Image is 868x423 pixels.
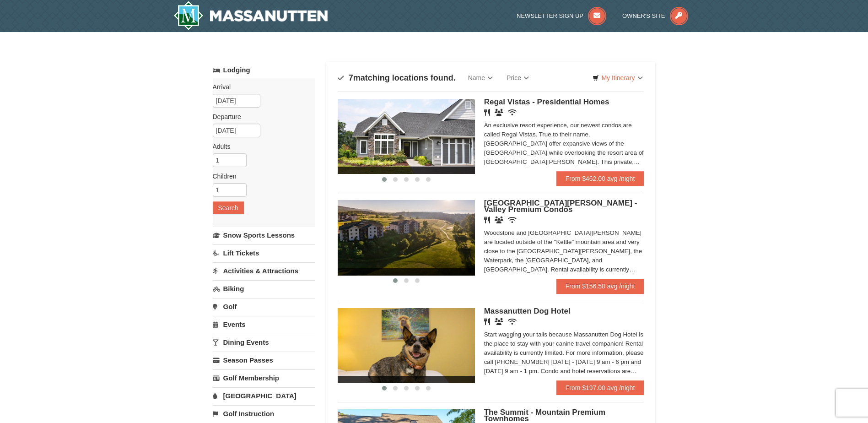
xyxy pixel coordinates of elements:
i: Banquet Facilities [495,109,503,116]
span: Regal Vistas - Presidential Homes [484,98,609,106]
a: Events [213,316,315,333]
span: 7 [349,73,353,82]
a: My Itinerary [587,71,648,85]
a: Biking [213,280,315,297]
span: Newsletter Sign Up [517,12,583,19]
label: Children [213,172,308,181]
a: Name [461,69,500,87]
label: Adults [213,142,308,151]
span: [GEOGRAPHIC_DATA][PERSON_NAME] - Valley Premium Condos [484,199,637,214]
a: From $462.00 avg /night [556,171,644,186]
div: Start wagging your tails because Massanutten Dog Hotel is the place to stay with your canine trav... [484,330,644,376]
i: Wireless Internet (free) [508,109,517,116]
i: Banquet Facilities [495,217,503,223]
h4: matching locations found. [338,73,456,82]
i: Wireless Internet (free) [508,217,517,223]
a: Lodging [213,62,315,78]
div: An exclusive resort experience, our newest condos are called Regal Vistas. True to their name, [G... [484,121,644,167]
label: Departure [213,112,308,121]
a: Golf Membership [213,369,315,386]
div: Woodstone and [GEOGRAPHIC_DATA][PERSON_NAME] are located outside of the "Kettle" mountain area an... [484,228,644,274]
a: [GEOGRAPHIC_DATA] [213,387,315,404]
i: Restaurant [484,318,490,325]
a: Activities & Attractions [213,262,315,279]
a: Owner's Site [622,12,688,19]
a: Dining Events [213,334,315,351]
span: The Summit - Mountain Premium Townhomes [484,408,605,423]
i: Restaurant [484,217,490,223]
span: Massanutten Dog Hotel [484,307,571,315]
span: Owner's Site [622,12,665,19]
a: Newsletter Sign Up [517,12,606,19]
i: Banquet Facilities [495,318,503,325]
label: Arrival [213,82,308,92]
a: Lift Tickets [213,244,315,261]
button: Search [213,201,244,214]
i: Wireless Internet (free) [508,318,517,325]
a: From $197.00 avg /night [556,380,644,395]
i: Restaurant [484,109,490,116]
img: Massanutten Resort Logo [173,1,328,30]
a: From $156.50 avg /night [556,279,644,293]
a: Golf Instruction [213,405,315,422]
a: Snow Sports Lessons [213,227,315,244]
a: Price [500,69,536,87]
a: Season Passes [213,352,315,369]
a: Golf [213,298,315,315]
a: Massanutten Resort [173,1,328,30]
